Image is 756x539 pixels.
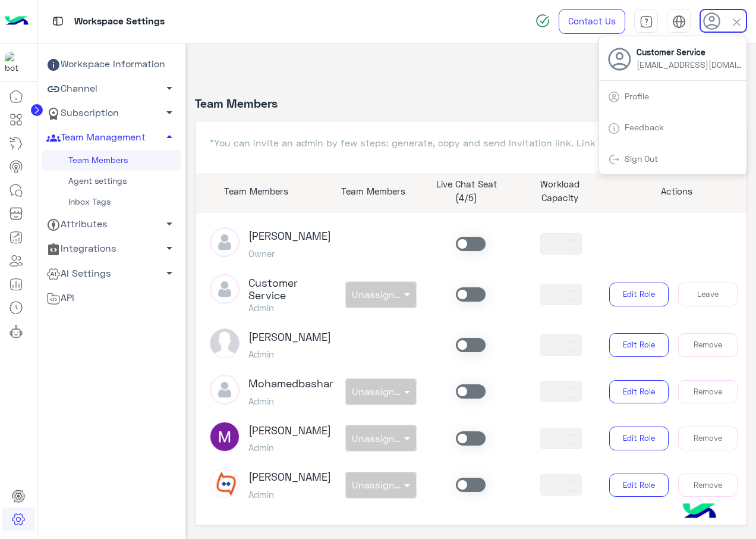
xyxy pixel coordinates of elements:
p: Workspace Settings [74,14,165,30]
a: API [42,286,181,310]
img: defaultAdmin.png [210,274,240,304]
img: defaultAdmin.png [210,227,240,257]
h3: [PERSON_NAME] [248,331,331,344]
button: Edit Role [609,283,669,306]
span: [EMAIL_ADDRESS][DOMAIN_NAME] [637,58,744,71]
a: tab [634,9,658,34]
img: 713415422032625 [5,52,26,73]
p: (4/5) [429,191,504,205]
h3: [PERSON_NAME] [248,424,331,437]
span: arrow_drop_down [162,105,177,120]
img: spinner [535,14,550,28]
h5: Admin [248,302,327,313]
a: Feedback [625,122,664,132]
a: Subscription [42,101,181,126]
img: tab [608,153,620,165]
a: AI Settings [42,261,181,286]
img: picture [210,328,240,358]
h3: Customer Service [248,277,327,302]
h5: Admin [248,442,331,453]
span: arrow_drop_up [162,130,177,144]
a: Attributes [42,212,181,237]
img: tab [672,15,686,29]
p: Team Members [196,184,318,198]
h5: Owner [248,248,331,259]
button: Edit Role [609,380,669,404]
a: Profile [625,91,649,101]
button: Edit Role [609,427,669,450]
a: Channel [42,77,181,101]
span: arrow_drop_down [162,241,177,255]
span: arrow_drop_down [162,217,177,231]
h3: [PERSON_NAME] [248,471,331,484]
p: Workload Capacity [522,177,597,204]
img: Logo [5,9,29,34]
a: Inbox Tags [42,192,181,212]
img: defaultAdmin.png [210,375,240,405]
p: "You can invite an admin by few steps: generate, copy and send Invitation link. Link is valid for... [210,136,733,150]
img: tab [640,15,653,29]
span: API [46,290,74,306]
img: close [730,15,744,29]
button: Leave [678,283,738,306]
h3: mohamedbashar [248,377,333,390]
p: Live Chat Seat [429,177,504,191]
h5: Admin [248,396,333,406]
a: Contact Us [559,9,625,34]
img: ACg8ocLda9S1SCvSr9VZ3JuqfRZCF8keLUnoALKb60wZ1a7xKw44Jw=s96-c [210,422,240,452]
span: Customer Service [637,46,744,58]
button: Remove [678,427,738,450]
a: Team Management [42,126,181,150]
button: Edit Role [609,333,669,357]
p: Actions [615,184,738,198]
button: Remove [678,474,738,497]
img: hulul-logo.png [679,491,720,533]
h5: Admin [248,349,331,359]
img: picture [210,468,240,498]
button: Edit Role [609,474,669,497]
p: Team Members [335,184,411,198]
img: tab [608,123,620,134]
img: tab [608,91,620,103]
span: arrow_drop_down [162,81,177,95]
h5: Admin [248,489,331,500]
a: Sign Out [625,153,658,164]
span: arrow_drop_down [162,266,177,280]
button: Remove [678,380,738,404]
a: Integrations [42,237,181,261]
img: tab [51,14,65,29]
h4: Team Members [195,96,278,111]
button: Remove [678,333,738,357]
a: Team Members [42,150,181,171]
a: Workspace Information [42,52,181,77]
h3: [PERSON_NAME] [248,230,331,243]
a: Agent settings [42,171,181,192]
